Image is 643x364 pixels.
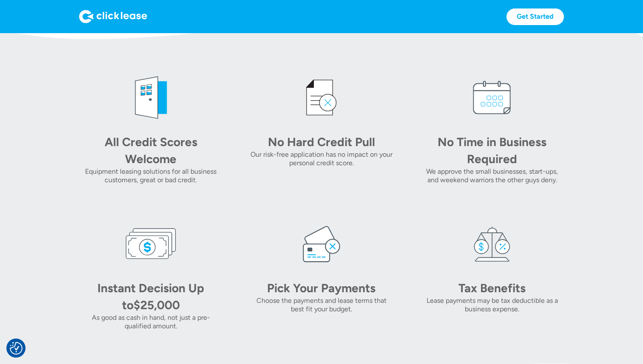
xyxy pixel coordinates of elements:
[10,342,23,355] img: Revisit consent button
[10,342,23,355] button: Consent Preferences
[506,8,564,25] a: Get Started
[125,218,176,269] img: money icon
[467,218,518,269] img: tax icon
[432,279,552,296] div: Tax Benefits
[134,298,180,312] div: $25,000
[467,72,518,123] img: calendar icon
[296,72,347,123] img: credit icon
[97,281,204,312] div: Instant Decision Up to
[91,133,211,167] div: All Credit Scores Welcome
[262,279,381,296] div: Pick Your Payments
[421,296,564,313] div: Lease payments may be tax deductible as a business expense.
[250,150,393,167] div: Our risk-free application has no impact on your personal credit score.
[432,133,552,167] div: No Time in Business Required
[79,313,222,330] div: As good as cash in hand, not just a pre-qualified amount.
[125,72,176,123] img: welcome icon
[262,133,381,150] div: No Hard Credit Pull
[250,296,393,313] div: Choose the payments and lease terms that best fit your budget.
[79,167,222,184] div: Equipment leasing solutions for all business customers, great or bad credit.
[421,167,564,184] div: We approve the small businesses, start-ups, and weekend warriors the other guys deny.
[296,218,347,269] img: card icon
[79,10,147,23] img: Logo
